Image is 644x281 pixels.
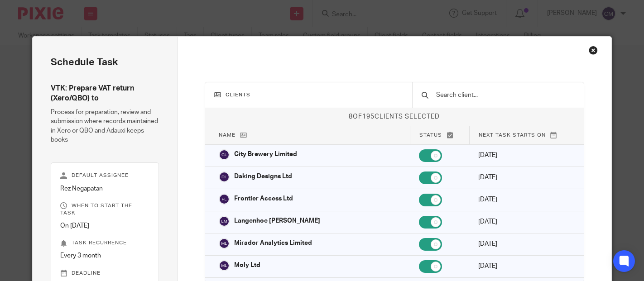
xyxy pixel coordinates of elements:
img: svg%3E [219,260,230,271]
span: 8 [349,114,353,120]
p: [DATE] [478,151,570,160]
p: [DATE] [478,195,570,204]
h2: Schedule task [51,55,159,70]
input: Search client... [435,90,575,100]
p: Mirador Analytics Limited [234,238,312,248]
span: 195 [362,114,375,120]
p: Every 3 month [60,251,149,260]
p: Next task starts on [479,131,570,139]
h3: Clients [214,91,404,99]
p: Task recurrence [60,239,149,247]
p: Daking Designs Ltd [234,172,292,181]
img: svg%3E [219,238,230,249]
p: Name [219,131,401,139]
p: City Brewery Limited [234,150,297,159]
div: Close this dialog window [589,46,598,55]
p: Status [419,131,460,139]
img: svg%3E [219,194,230,205]
p: Deadline [60,270,149,277]
p: [DATE] [478,239,570,248]
p: Moly Ltd [234,261,260,270]
p: Process for preparation, review and submission where records maintained in Xero or QBO and Adauxi... [51,108,159,144]
img: svg%3E [219,149,230,160]
img: svg%3E [219,216,230,227]
h4: VTK: Prepare VAT return (Xero/QBO) to [51,84,159,103]
p: [DATE] [478,217,570,226]
img: svg%3E [219,171,230,182]
p: Frontier Access Ltd [234,194,293,203]
p: [DATE] [478,262,570,271]
p: of clients selected [205,112,584,121]
p: [DATE] [478,173,570,182]
p: Rez Negapatan [60,184,149,193]
p: Default assignee [60,172,149,179]
p: Langenhoe [PERSON_NAME] [234,216,320,225]
p: On [DATE] [60,221,149,230]
p: When to start the task [60,202,149,217]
